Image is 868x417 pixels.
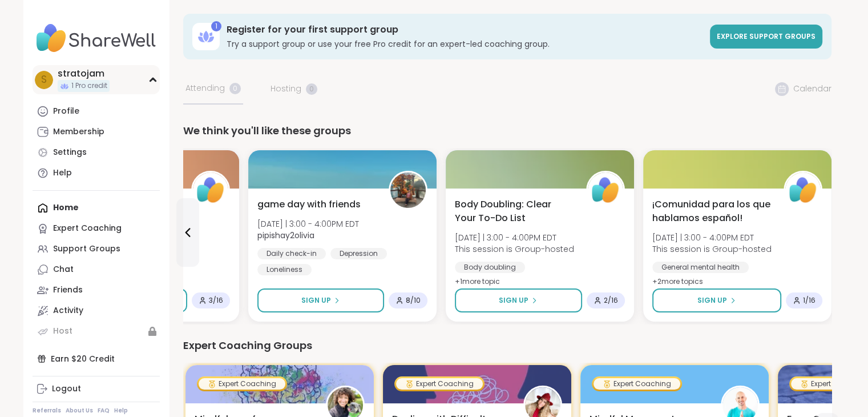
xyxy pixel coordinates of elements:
[33,379,160,399] a: Logout
[52,383,81,395] div: Logout
[33,18,160,58] img: ShareWell Nav Logo
[652,232,772,243] span: [DATE] | 3:00 - 4:00PM EDT
[183,123,831,139] div: We think you'll like these groups
[33,239,160,259] a: Support Groups
[33,122,160,142] a: Membership
[227,38,703,50] h3: Try a support group or use your free Pro credit for an expert-led coaching group.
[33,300,160,321] a: Activity
[652,262,749,273] div: General mental health
[455,288,582,312] button: Sign Up
[594,378,680,390] div: Expert Coaching
[193,173,228,208] img: ShareWell
[406,296,421,305] span: 8 / 10
[53,284,83,296] div: Friends
[652,198,771,225] span: ¡Comunidad para los que hablamos español!
[455,232,574,243] span: [DATE] | 3:00 - 4:00PM EDT
[652,288,781,312] button: Sign Up
[53,223,122,234] div: Expert Coaching
[257,230,314,241] b: pipishay2olivia
[33,321,160,342] a: Host
[66,407,93,415] a: About Us
[257,264,312,275] div: Loneliness
[71,81,107,91] span: 1 Pro credit
[330,248,387,259] div: Depression
[499,295,528,306] span: Sign Up
[33,348,160,369] div: Earn $20 Credit
[604,296,618,305] span: 2 / 16
[257,248,326,259] div: Daily check-in
[652,243,772,255] span: This session is Group-hosted
[588,173,623,208] img: ShareWell
[803,296,815,305] span: 1 / 16
[114,407,128,415] a: Help
[390,173,426,208] img: pipishay2olivia
[697,295,727,306] span: Sign Up
[717,31,815,41] span: Explore support groups
[33,407,61,415] a: Referrals
[785,173,821,208] img: ShareWell
[455,243,574,255] span: This session is Group-hosted
[33,259,160,280] a: Chat
[227,23,703,36] h3: Register for your first support group
[53,126,104,138] div: Membership
[53,264,74,275] div: Chat
[33,142,160,163] a: Settings
[396,378,483,390] div: Expert Coaching
[53,147,87,158] div: Settings
[33,218,160,239] a: Expert Coaching
[53,167,72,179] div: Help
[33,101,160,122] a: Profile
[455,198,574,225] span: Body Doubling: Clear Your To-Do List
[58,67,110,80] div: stratojam
[53,305,83,316] div: Activity
[33,163,160,183] a: Help
[257,288,384,312] button: Sign Up
[257,218,359,230] span: [DATE] | 3:00 - 4:00PM EDT
[41,73,47,87] span: s
[33,280,160,300] a: Friends
[710,25,822,49] a: Explore support groups
[301,295,331,306] span: Sign Up
[209,296,223,305] span: 3 / 16
[53,243,120,255] div: Support Groups
[98,407,110,415] a: FAQ
[53,106,79,117] div: Profile
[183,338,831,354] div: Expert Coaching Groups
[199,378,285,390] div: Expert Coaching
[53,326,72,337] div: Host
[211,21,221,31] div: 1
[455,262,525,273] div: Body doubling
[257,198,361,211] span: game day with friends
